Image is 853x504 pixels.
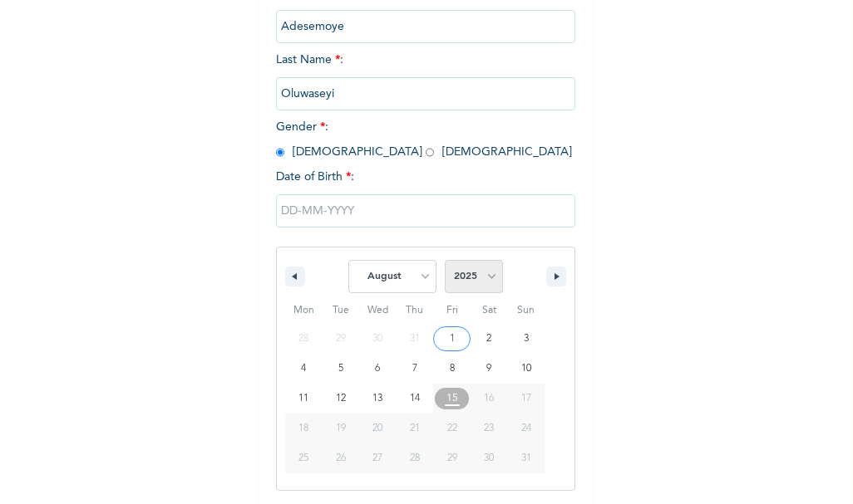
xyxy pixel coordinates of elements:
span: 28 [410,443,420,473]
span: Fri [433,297,471,324]
span: 12 [336,384,346,413]
span: Sat [471,297,508,324]
button: 16 [471,384,508,413]
input: Enter your last name [276,77,575,110]
button: 26 [323,443,360,473]
button: 28 [397,443,434,473]
span: Last Name : [276,54,575,100]
span: 22 [447,413,457,443]
button: 17 [507,384,545,413]
span: 31 [521,443,531,473]
button: 6 [359,354,397,384]
button: 3 [507,324,545,354]
span: 23 [484,413,494,443]
span: 11 [298,384,308,413]
button: 29 [433,443,471,473]
span: 15 [446,384,458,413]
span: 27 [372,443,382,473]
span: 6 [375,354,380,384]
button: 14 [397,384,434,413]
button: 13 [359,384,397,413]
span: 29 [447,443,457,473]
button: 9 [471,354,508,384]
button: 31 [507,443,545,473]
span: 2 [486,324,491,354]
button: 2 [471,324,508,354]
span: 13 [372,384,382,413]
span: 9 [486,354,491,384]
span: 19 [336,413,346,443]
button: 1 [433,324,471,354]
input: Enter your first name [276,10,575,43]
button: 7 [397,354,434,384]
button: 24 [507,413,545,443]
span: 24 [521,413,531,443]
span: 8 [450,354,455,384]
button: 10 [507,354,545,384]
span: 17 [521,384,531,413]
button: 4 [285,354,323,384]
button: 20 [359,413,397,443]
span: 30 [484,443,494,473]
span: 10 [521,354,531,384]
span: 20 [372,413,382,443]
button: 30 [471,443,508,473]
button: 12 [323,384,360,413]
span: 26 [336,443,346,473]
span: Gender : [DEMOGRAPHIC_DATA] [DEMOGRAPHIC_DATA] [276,121,572,158]
span: 4 [301,354,306,384]
span: Tue [323,297,360,324]
span: Date of Birth : [276,169,354,186]
span: 25 [298,443,308,473]
button: 18 [285,413,323,443]
button: 22 [433,413,471,443]
button: 21 [397,413,434,443]
button: 11 [285,384,323,413]
span: Thu [397,297,434,324]
button: 27 [359,443,397,473]
button: 23 [471,413,508,443]
span: 1 [450,324,455,354]
span: 16 [484,384,494,413]
span: 14 [410,384,420,413]
span: 7 [412,354,417,384]
span: Mon [285,297,323,324]
span: 3 [524,324,529,354]
span: 5 [338,354,343,384]
span: Sun [507,297,545,324]
button: 5 [323,354,360,384]
input: DD-MM-YYYY [276,194,575,228]
button: 8 [433,354,471,384]
button: 15 [433,384,471,413]
span: Wed [359,297,397,324]
span: 18 [298,413,308,443]
button: 19 [323,413,360,443]
span: 21 [410,413,420,443]
button: 25 [285,443,323,473]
